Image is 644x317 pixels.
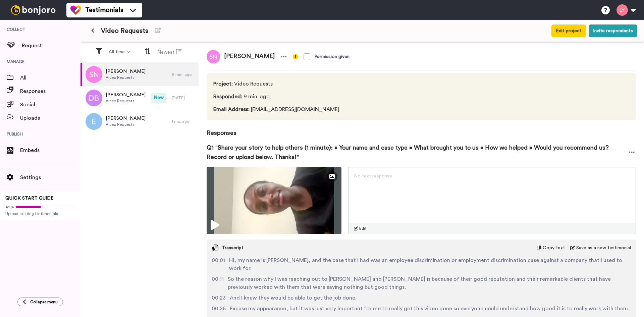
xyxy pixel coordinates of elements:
img: sn.png [207,50,220,63]
span: Excuse my appearance, but it was just very important for me to really get this video done so ever... [230,305,629,313]
a: [PERSON_NAME]Video Requests9 min. ago [80,63,199,86]
span: Settings [20,173,80,181]
span: No text response [354,174,392,178]
div: 9 min. ago [172,72,195,77]
span: Responses [207,120,636,138]
span: Email Address : [213,107,250,112]
img: info-yellow.svg [293,54,298,59]
span: 00:23 [212,294,226,302]
img: tm-color.svg [70,5,81,15]
span: And I knew they would be able to get the job done. [230,294,357,302]
span: Edit [359,226,367,231]
span: Upload existing testimonials [5,211,75,216]
span: Q1 "Share your story to help others (1 minute): • Your name and case type • What brought you to u... [207,143,628,162]
span: New [151,93,166,103]
button: Collapse menu [17,298,63,306]
span: QUICK START GUIDE [5,196,54,201]
img: db.png [86,90,102,106]
a: [PERSON_NAME]Video Requests1 mo. ago [80,110,199,133]
span: [PERSON_NAME] [220,50,279,63]
span: So the reason why I was reaching out to [PERSON_NAME] and [PERSON_NAME] is because of their good ... [228,275,631,291]
span: Testimonials [85,5,123,15]
button: Edit project [551,24,586,37]
span: Uploads [20,114,80,122]
span: Project : [213,81,233,87]
span: [EMAIL_ADDRESS][DOMAIN_NAME] [213,105,342,113]
span: Request [22,42,80,50]
img: e.png [86,113,102,130]
button: All time [105,46,134,58]
span: Transcript [222,245,244,251]
span: All [20,74,80,82]
span: 00:01 [212,256,225,272]
span: Responses [20,87,80,95]
span: [PERSON_NAME] [106,68,146,75]
span: 00:25 [212,305,226,313]
span: [PERSON_NAME] [106,115,146,122]
span: Video Requests [106,122,146,127]
img: 4767abed-57f7-467a-a07d-3cf4abefd3ab-thumbnail_full-1759949382.jpg [207,167,341,234]
a: [PERSON_NAME]Video RequestsNew[DATE] [80,86,199,110]
span: 42% [5,204,14,210]
img: sn.png [86,66,102,83]
span: Responded : [213,94,242,99]
span: Copy text [543,245,565,251]
img: transcript.svg [212,245,218,251]
span: Embeds [20,146,80,154]
button: Invite respondents [589,24,637,37]
div: Permission given [314,53,350,60]
img: bj-logo-header-white.svg [8,5,58,15]
span: Video Requests [106,98,146,104]
button: Newest [153,46,186,58]
div: [DATE] [172,95,195,101]
span: [PERSON_NAME] [106,92,146,98]
span: Video Requests [106,75,146,80]
span: Social [20,101,80,109]
div: 1 mo. ago [172,119,195,124]
span: Video Requests [101,26,148,36]
span: 9 min. ago [213,93,342,101]
span: Hi, my name is [PERSON_NAME], and the case that I had was an employee discrimination or employmen... [229,256,631,272]
span: 00:11 [212,275,224,291]
span: Collapse menu [30,299,58,305]
span: Save as a new testimonial [576,245,631,251]
span: Video Requests [213,80,342,88]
